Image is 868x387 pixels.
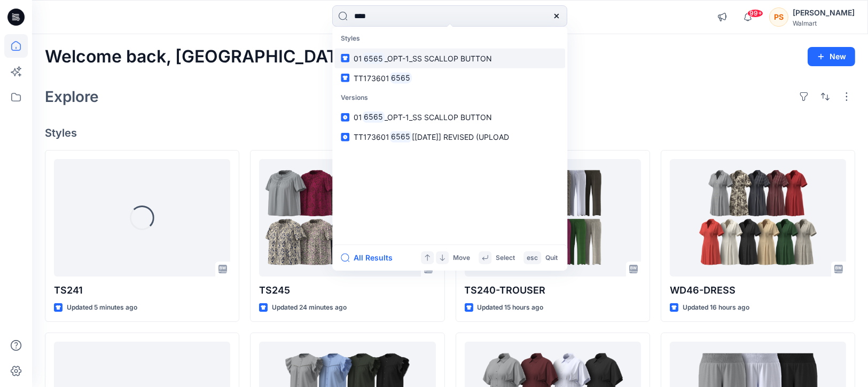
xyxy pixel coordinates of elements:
[67,302,137,313] p: Updated 5 minutes ago
[334,127,565,147] a: TT1736016565[[DATE]] REVISED (UPLOAD
[354,53,362,62] span: 01
[54,283,230,298] p: TS241
[45,88,99,105] h2: Explore
[527,252,538,263] p: esc
[670,283,846,298] p: WD46-DRESS
[478,302,544,313] p: Updated 15 hours ago
[45,47,355,67] h2: Welcome back, [GEOGRAPHIC_DATA]
[496,252,515,263] p: Select
[389,72,412,84] mark: 6565
[683,302,749,313] p: Updated 16 hours ago
[385,113,492,122] span: _OPT-1_SS SCALLOP BUTTON
[385,53,492,62] span: _OPT-1_SS SCALLOP BUTTON
[354,132,389,141] span: TT173601
[412,132,509,141] span: [[DATE]] REVISED (UPLOAD
[362,111,385,123] mark: 6565
[334,68,565,88] a: TT1736016565
[334,88,565,107] p: Versions
[747,9,763,18] span: 99+
[793,6,855,19] div: [PERSON_NAME]
[808,47,855,66] button: New
[334,29,565,49] p: Styles
[259,159,435,277] a: TS245
[334,107,565,127] a: 016565_OPT-1_SS SCALLOP BUTTON
[670,159,846,277] a: WD46-DRESS
[362,52,385,64] mark: 6565
[45,127,855,139] h4: Styles
[341,251,400,264] button: All Results
[334,48,565,68] a: 016565_OPT-1_SS SCALLOP BUTTON
[272,302,347,313] p: Updated 24 minutes ago
[465,283,641,298] p: TS240-TROUSER
[354,113,362,122] span: 01
[545,252,558,263] p: Quit
[793,19,855,27] div: Walmart
[354,73,389,82] span: TT173601
[389,131,412,143] mark: 6565
[259,283,435,298] p: TS245
[453,252,470,263] p: Move
[769,7,788,27] div: PS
